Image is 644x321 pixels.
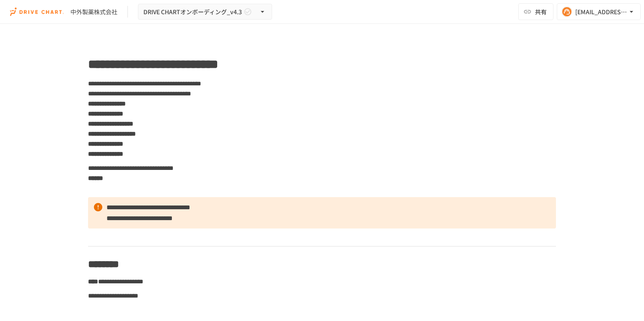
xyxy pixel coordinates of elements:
[70,8,117,16] div: 中外製薬株式会社
[10,5,64,18] img: i9VDDS9JuLRLX3JIUyK59LcYp6Y9cayLPHs4hOxMB9W
[557,3,641,20] button: [EMAIL_ADDRESS][DOMAIN_NAME]
[575,7,627,17] div: [EMAIL_ADDRESS][DOMAIN_NAME]
[518,3,553,20] button: 共有
[138,4,272,20] button: DRIVE CHARTオンボーディング_v4.3
[535,7,547,16] span: 共有
[143,7,242,17] span: DRIVE CHARTオンボーディング_v4.3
